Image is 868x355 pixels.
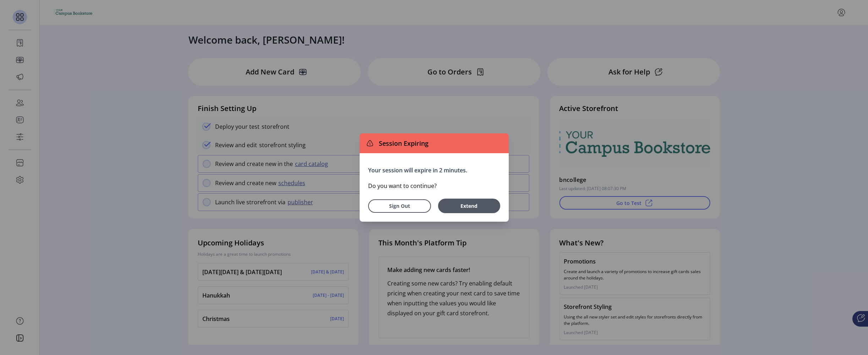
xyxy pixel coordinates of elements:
button: Sign Out [368,199,431,213]
span: Session Expiring [376,139,428,148]
span: Sign Out [377,202,422,210]
button: Extend [438,199,500,213]
p: Do you want to continue? [368,182,500,190]
span: Extend [442,202,497,210]
p: Your session will expire in 2 minutes. [368,166,500,174]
